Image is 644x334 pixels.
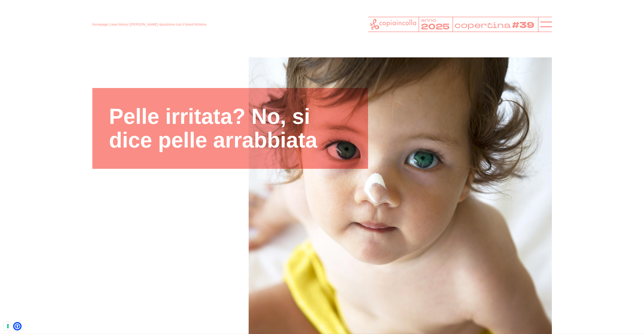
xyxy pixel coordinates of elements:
[4,322,12,330] button: Le tue preferenze relative al consenso per le tecnologie di tracciamento
[421,21,450,32] tspan: 2025
[421,17,436,23] tspan: anno
[92,22,108,26] a: homepage
[109,105,351,152] h1: Pelle irritata? No, si dice pelle arrabbiata
[130,22,206,26] span: [PERSON_NAME] riposiziona così il brand lichtena
[14,323,20,329] a: Open Accessibility Menu
[454,20,511,31] tspan: copertina
[513,20,536,32] tspan: #39
[110,22,128,26] a: case history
